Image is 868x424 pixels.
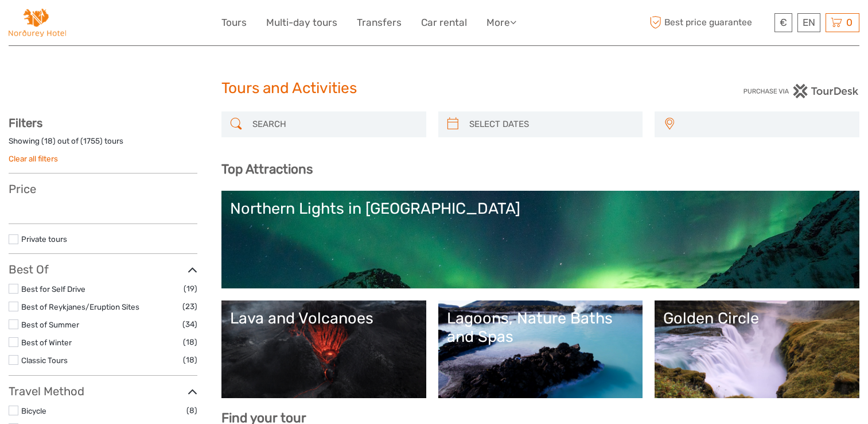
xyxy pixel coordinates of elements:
[647,13,772,32] span: Best price guarantee
[183,353,197,367] span: (18)
[21,406,46,415] a: Bicycle
[743,84,859,98] img: PurchaseViaTourDesk.png
[230,309,418,390] a: Lava and Volcanoes
[21,302,139,311] a: Best of Reykjanes/Eruption Sites
[21,284,85,294] a: Best for Self Drive
[9,263,197,276] h3: Best Of
[447,309,635,390] a: Lagoons, Nature Baths and Spas
[465,114,637,134] input: SELECT DATES
[780,17,787,28] span: €
[21,356,68,365] a: Classic Tours
[221,161,313,177] b: Top Attractions
[9,9,66,37] img: Norðurey Hótel
[9,116,42,130] strong: Filters
[230,199,851,218] div: Northern Lights in [GEOGRAPHIC_DATA]
[9,154,58,163] a: Clear all filters
[248,114,421,134] input: SEARCH
[663,309,851,390] a: Golden Circle
[9,136,197,153] div: Showing ( ) out of ( ) tours
[230,199,851,280] a: Northern Lights in [GEOGRAPHIC_DATA]
[421,14,467,31] a: Car rental
[357,14,402,31] a: Transfers
[21,338,72,347] a: Best of Winter
[21,320,79,329] a: Best of Summer
[9,384,197,398] h3: Travel Method
[230,309,418,327] div: Lava and Volcanoes
[221,79,647,98] h1: Tours and Activities
[9,182,197,196] h3: Price
[844,17,854,28] span: 0
[447,309,635,346] div: Lagoons, Nature Baths and Spas
[182,318,197,331] span: (34)
[663,309,851,327] div: Golden Circle
[266,14,337,31] a: Multi-day tours
[182,300,197,313] span: (23)
[184,282,197,295] span: (19)
[486,14,516,31] a: More
[183,336,197,349] span: (18)
[44,136,53,147] label: 18
[221,14,247,31] a: Tours
[186,404,197,417] span: (8)
[797,13,820,32] div: EN
[21,234,67,244] a: Private tours
[83,136,100,147] label: 1755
